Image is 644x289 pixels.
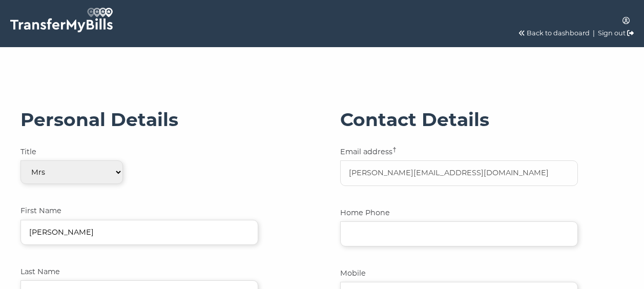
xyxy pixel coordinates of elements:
label: First Name [20,205,97,217]
a: Sign out [598,29,626,37]
label: Mobile [340,267,417,279]
span: | [593,29,595,37]
label: Last Name [20,266,97,278]
h3: Contact Details [340,109,624,131]
label: Title [20,146,97,158]
sup: † [392,146,396,153]
img: TransferMyBills.com - Helping ease the stress of moving [10,8,113,32]
h3: Personal Details [20,109,303,131]
label: Email address [340,146,417,158]
a: Back to dashboard [527,29,590,37]
label: Home Phone [340,207,417,219]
